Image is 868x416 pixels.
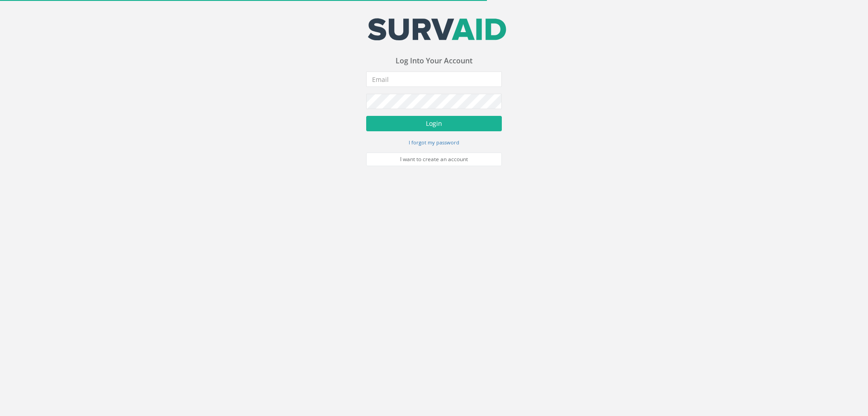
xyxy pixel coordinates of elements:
input: Email [366,72,502,87]
button: Login [366,116,502,131]
small: I forgot my password [409,139,459,146]
a: I want to create an account [366,153,502,166]
a: I forgot my password [409,138,459,146]
h3: Log Into Your Account [366,57,502,65]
